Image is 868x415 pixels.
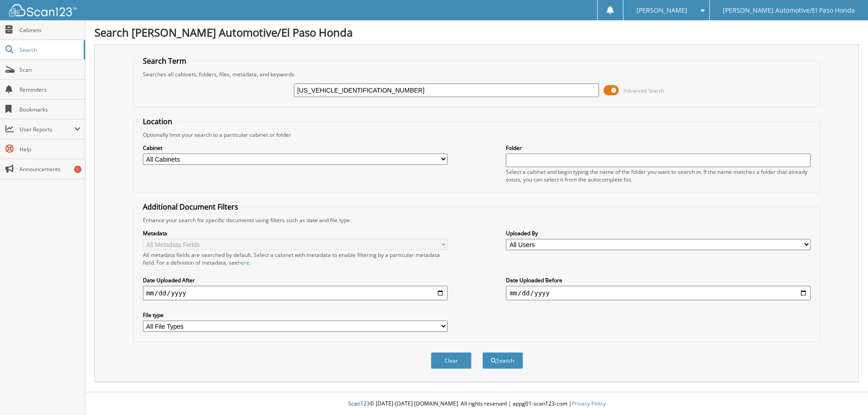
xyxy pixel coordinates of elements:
[506,229,811,237] label: Uploaded By
[74,166,81,173] div: 1
[138,202,243,212] legend: Additional Document Filters
[85,393,868,415] div: © [DATE]-[DATE] [DOMAIN_NAME]. All rights reserved | appg01-scan123-com |
[348,400,370,407] span: Scan123
[572,400,606,407] a: Privacy Policy
[19,26,80,34] span: Cabinets
[138,56,191,66] legend: Search Term
[238,259,250,266] a: here
[138,117,177,126] legend: Location
[143,144,448,152] label: Cabinet
[138,70,816,78] div: Searches all cabinets, folders, files, metadata, and keywords
[723,8,855,13] span: [PERSON_NAME] Automotive/El Paso Honda
[19,145,80,153] span: Help
[823,372,868,415] iframe: Chat Widget
[143,311,448,319] label: File type
[19,165,80,173] span: Announcements
[506,286,811,300] input: end
[19,106,80,113] span: Bookmarks
[19,46,79,54] span: Search
[624,87,664,94] span: Advanced Search
[431,352,472,369] button: Clear
[138,131,816,139] div: Optionally limit your search to a particular cabinet or folder
[143,286,448,300] input: start
[19,66,80,74] span: Scan
[506,144,811,152] label: Folder
[143,276,448,284] label: Date Uploaded After
[143,251,448,266] div: All metadata fields are searched by default. Select a cabinet with metadata to enable filtering b...
[637,8,687,13] span: [PERSON_NAME]
[9,4,77,16] img: scan123-logo-white.svg
[94,25,859,40] h1: Search [PERSON_NAME] Automotive/El Paso Honda
[143,229,448,237] label: Metadata
[506,276,811,284] label: Date Uploaded Before
[138,216,816,224] div: Enhance your search for specific documents using filters such as date and file type.
[506,168,811,183] div: Select a cabinet and begin typing the name of the folder you want to search in. If the name match...
[19,126,74,133] span: User Reports
[19,86,80,93] span: Reminders
[482,352,523,369] button: Search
